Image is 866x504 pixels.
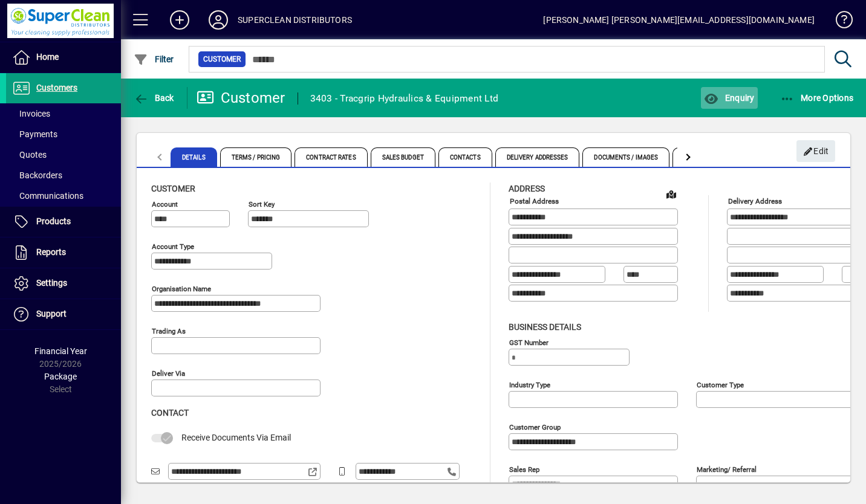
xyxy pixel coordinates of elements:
[6,299,121,329] a: Support
[310,89,499,108] div: 3403 - Tracgrip Hydraulics & Equipment Ltd
[295,147,367,167] span: Contract Rates
[697,465,757,473] mat-label: Marketing/ Referral
[220,147,292,167] span: Terms / Pricing
[34,346,87,356] span: Financial Year
[543,10,815,30] div: [PERSON_NAME] [PERSON_NAME][EMAIL_ADDRESS][DOMAIN_NAME]
[44,372,77,381] span: Package
[12,109,50,118] span: Invoices
[181,433,291,442] span: Receive Documents Via Email
[6,124,121,144] a: Payments
[796,140,835,162] button: Edit
[6,268,121,299] a: Settings
[171,147,217,167] span: Details
[780,93,854,103] span: More Options
[151,184,195,193] span: Customer
[662,184,681,204] a: View on map
[151,408,189,418] span: Contact
[777,87,857,109] button: More Options
[672,147,740,167] span: Custom Fields
[152,200,178,208] mat-label: Account
[203,53,241,65] span: Customer
[495,147,580,167] span: Delivery Addresses
[12,191,83,201] span: Communications
[509,184,545,193] span: Address
[827,2,851,42] a: Knowledge Base
[509,380,550,389] mat-label: Industry type
[582,147,669,167] span: Documents / Images
[36,216,71,226] span: Products
[134,93,174,103] span: Back
[697,380,744,389] mat-label: Customer type
[238,10,352,30] div: SUPERCLEAN DISTRIBUTORS
[152,285,211,293] mat-label: Organisation name
[160,9,199,31] button: Add
[6,165,121,186] a: Backorders
[509,422,561,431] mat-label: Customer group
[131,87,177,109] button: Back
[509,322,581,332] span: Business details
[6,186,121,206] a: Communications
[152,327,186,335] mat-label: Trading as
[6,103,121,124] a: Invoices
[509,338,549,346] mat-label: GST Number
[36,83,77,92] span: Customers
[36,309,67,318] span: Support
[12,129,57,139] span: Payments
[121,87,187,109] app-page-header-button: Back
[197,88,285,108] div: Customer
[509,465,539,473] mat-label: Sales rep
[6,144,121,165] a: Quotes
[12,150,47,160] span: Quotes
[36,278,67,288] span: Settings
[6,207,121,237] a: Products
[36,52,59,62] span: Home
[199,9,238,31] button: Profile
[36,247,66,257] span: Reports
[152,242,194,251] mat-label: Account Type
[704,93,754,103] span: Enquiry
[249,200,275,208] mat-label: Sort key
[152,369,185,378] mat-label: Deliver via
[371,147,435,167] span: Sales Budget
[803,141,829,161] span: Edit
[12,170,62,180] span: Backorders
[438,147,492,167] span: Contacts
[6,237,121,268] a: Reports
[6,42,121,73] a: Home
[701,87,757,109] button: Enquiry
[134,54,174,64] span: Filter
[131,48,177,70] button: Filter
